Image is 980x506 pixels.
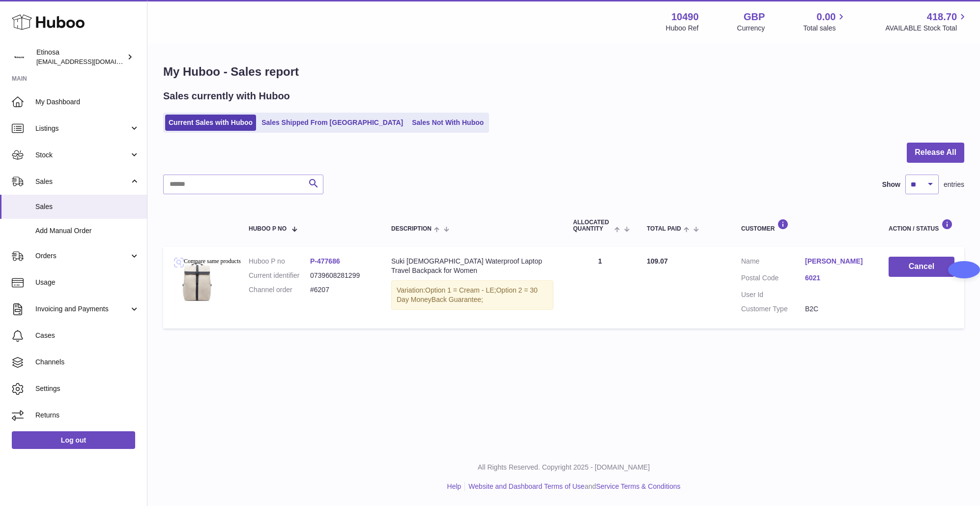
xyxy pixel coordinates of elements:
[241,258,244,263] img: Sc04c7ecdac3c49e6a1b19c987a4e3931O.png
[35,331,140,340] span: Cases
[35,357,140,367] span: Channels
[805,304,869,314] dd: B2C
[885,10,968,33] a: 418.70 AVAILABLE Stock Total
[249,257,310,266] dt: Huboo P no
[468,482,584,490] a: Website and Dashboard Terms of Use
[35,202,140,211] span: Sales
[163,64,964,80] h1: My Huboo - Sales report
[805,273,869,283] a: 6021
[249,271,310,280] dt: Current identifier
[12,431,135,449] a: Log out
[741,219,869,232] div: Customer
[944,180,964,189] span: entries
[647,257,668,265] span: 109.07
[885,24,968,33] span: AVAILABLE Stock Total
[737,24,765,33] div: Currency
[425,286,496,294] span: Option 1 = Cream - LE;
[817,10,836,24] span: 0.00
[184,258,241,268] span: Compare same products
[744,10,765,24] strong: GBP
[907,143,964,163] button: Release All
[741,257,805,268] dt: Name
[35,150,129,160] span: Stock
[36,48,125,66] div: Etinosa
[447,482,461,490] a: Help
[258,115,406,131] a: Sales Shipped From [GEOGRAPHIC_DATA]
[927,10,957,24] span: 418.70
[249,285,310,295] dt: Channel order
[671,10,699,24] strong: 10490
[35,177,129,186] span: Sales
[36,58,144,65] span: [EMAIL_ADDRESS][DOMAIN_NAME]
[803,24,847,33] span: Total sales
[12,50,27,64] img: Wolphuk@gmail.com
[391,226,432,232] span: Description
[563,247,637,328] td: 1
[741,304,805,314] dt: Customer Type
[397,286,538,303] span: Option 2 = 30 Day MoneyBack Guarantee;
[163,89,290,103] h2: Sales currently with Huboo
[35,124,129,133] span: Listings
[35,411,140,420] span: Returns
[35,251,129,261] span: Orders
[165,115,256,131] a: Current Sales with Huboo
[155,463,972,472] p: All Rights Reserved. Copyright 2025 - [DOMAIN_NAME]
[249,226,287,232] span: Huboo P no
[35,278,140,287] span: Usage
[573,219,612,232] span: ALLOCATED Quantity
[465,482,680,491] li: and
[391,280,553,310] div: Variation:
[35,97,140,107] span: My Dashboard
[889,219,954,232] div: Action / Status
[35,304,129,314] span: Invoicing and Payments
[35,384,140,393] span: Settings
[173,257,222,306] img: 104901744251375.jpeg
[310,271,372,280] dd: 0739608281299
[408,115,487,131] a: Sales Not With Huboo
[741,290,805,299] dt: User Id
[310,257,340,265] a: P-477686
[889,257,954,277] button: Cancel
[647,226,681,232] span: Total paid
[391,257,553,275] div: Suki [DEMOGRAPHIC_DATA] Waterproof Laptop Travel Backpack for Women
[310,285,372,295] dd: #6207
[596,482,681,490] a: Service Terms & Conditions
[666,24,699,33] div: Huboo Ref
[35,226,140,236] span: Add Manual Order
[882,180,900,189] label: Show
[803,10,847,33] a: 0.00 Total sales
[741,273,805,285] dt: Postal Code
[805,257,869,266] a: [PERSON_NAME]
